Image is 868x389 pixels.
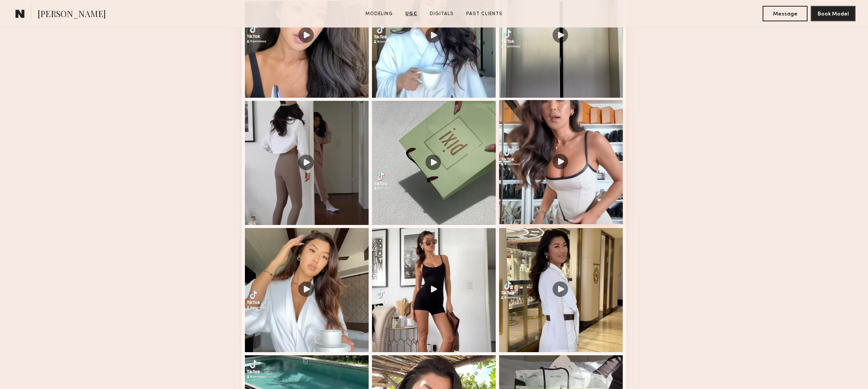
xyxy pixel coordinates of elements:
a: Digitals [427,10,457,17]
span: [PERSON_NAME] [38,8,106,21]
a: Modeling [362,10,396,17]
a: UGC [402,10,420,17]
a: Past Clients [463,10,506,17]
button: Book Model [811,6,856,21]
a: Book Model [811,10,856,17]
button: Message [763,6,808,21]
